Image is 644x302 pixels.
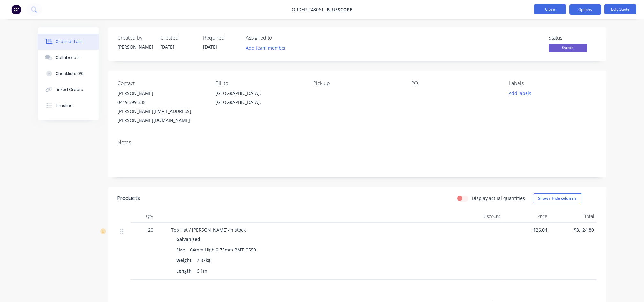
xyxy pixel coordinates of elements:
span: Order #43061 - [292,7,327,13]
div: Contact [118,80,205,86]
div: Checklists 0/0 [56,71,84,76]
div: Created by [118,35,153,41]
button: Linked Orders [38,82,99,98]
span: $3,124.80 [552,226,594,233]
div: 6.1m [194,266,210,275]
div: 0419 399 335 [118,98,205,107]
div: Notes [118,139,597,146]
div: [PERSON_NAME] [118,89,205,98]
div: Products [118,195,140,202]
div: [PERSON_NAME] [118,44,153,50]
div: Total [550,210,597,223]
a: Bluescope [327,7,352,13]
div: [PERSON_NAME][EMAIL_ADDRESS][PERSON_NAME][DOMAIN_NAME] [118,107,205,125]
div: [GEOGRAPHIC_DATA], [GEOGRAPHIC_DATA], [216,89,303,109]
button: Show / Hide columns [533,193,582,203]
div: PO [411,80,499,86]
div: Assigned to [246,35,310,41]
div: Order details [56,39,83,44]
div: [GEOGRAPHIC_DATA], [GEOGRAPHIC_DATA], [216,89,303,107]
button: Order details [38,34,99,50]
div: Timeline [56,103,72,108]
button: Checklists 0/0 [38,66,99,82]
button: Add team member [246,44,290,52]
div: Pick up [313,80,401,86]
div: Size [177,245,188,254]
div: Weight [177,256,194,265]
button: Quote [549,44,587,53]
div: 64mm High 0.75mm BMT G550 [188,245,259,254]
button: Timeline [38,98,99,114]
div: Discount [456,210,503,223]
button: Edit Quote [604,4,636,14]
div: [PERSON_NAME]0419 399 335[PERSON_NAME][EMAIL_ADDRESS][PERSON_NAME][DOMAIN_NAME] [118,89,205,125]
span: [DATE] [203,44,217,50]
button: Close [534,4,566,14]
div: Created [161,35,196,41]
div: Galvanized [177,234,203,244]
div: Status [549,35,597,41]
div: Qty [131,210,169,223]
div: Price [503,210,550,223]
div: Linked Orders [56,87,83,92]
div: Required [203,35,239,41]
div: Collaborate [56,55,81,60]
span: 120 [146,226,154,233]
div: Length [177,266,194,275]
button: Add team member [242,44,289,52]
span: Quote [549,44,587,52]
img: Factory [11,5,21,14]
button: Options [569,4,601,15]
span: [DATE] [161,44,175,50]
span: $26.04 [505,226,547,233]
span: Top Hat / [PERSON_NAME]-in stock [171,227,246,233]
div: 7.87kg [194,256,213,265]
div: Bill to [216,80,303,86]
button: Collaborate [38,50,99,66]
div: Labels [509,80,596,86]
button: Add labels [505,89,535,98]
label: Display actual quantities [472,195,525,202]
